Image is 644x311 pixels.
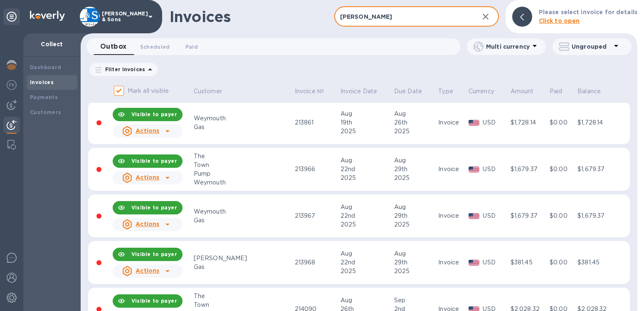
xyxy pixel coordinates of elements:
[341,203,392,211] div: Aug
[194,263,292,271] div: Gas
[7,80,17,90] img: Foreign exchange
[577,165,614,174] div: $1,679.37
[511,258,547,267] div: $381.45
[539,9,637,15] b: Please select invoice for details
[295,165,338,174] div: 213966
[394,267,436,276] div: 2025
[131,298,177,304] b: Visible to payer
[394,174,436,182] div: 2025
[295,258,338,267] div: 213968
[341,174,392,182] div: 2025
[577,118,614,127] div: $1,728.14
[30,40,74,48] p: Collect
[30,11,65,21] img: Logo
[469,213,480,219] img: USD
[438,211,466,220] div: Invoice
[577,87,612,96] span: Balance
[577,211,614,220] div: $1,679.37
[341,211,392,220] div: 22nd
[341,296,392,305] div: Aug
[550,211,575,220] div: $0.00
[341,258,392,267] div: 22nd
[194,152,292,161] div: The
[341,109,392,118] div: Aug
[194,301,292,309] div: Town
[194,207,292,216] div: Weymouth
[511,211,547,220] div: $1,679.37
[511,165,547,174] div: $1,679.37
[394,156,436,165] div: Aug
[394,109,436,118] div: Aug
[194,114,292,123] div: Weymouth
[394,118,436,127] div: 26th
[341,249,392,258] div: Aug
[341,87,378,96] p: Invoice Date
[30,94,58,100] b: Payments
[194,87,222,96] p: Customer
[295,87,324,96] p: Invoice №
[394,87,422,96] p: Due Date
[341,156,392,165] div: Aug
[394,211,436,220] div: 29th
[30,64,62,70] b: Dashboard
[194,123,292,132] div: Gas
[394,165,436,174] div: 29th
[550,165,575,174] div: $0.00
[469,167,480,172] img: USD
[577,258,614,267] div: $381.45
[394,203,436,211] div: Aug
[438,258,466,267] div: Invoice
[469,87,505,96] span: Currency
[194,87,233,96] span: Customer
[550,87,573,96] span: Paid
[341,220,392,229] div: 2025
[341,87,388,96] span: Invoice Date
[136,174,159,181] u: Actions
[100,41,127,52] span: Outbox
[572,42,611,51] p: Ungrouped
[140,42,170,51] span: Scheduled
[136,267,159,274] u: Actions
[511,118,547,127] div: $1,728.14
[3,8,20,25] div: Unpin categories
[30,109,62,115] b: Customers
[550,87,563,96] p: Paid
[194,178,292,187] div: Weymouth
[295,118,338,127] div: 213861
[295,211,338,220] div: 213967
[341,118,392,127] div: 19th
[438,118,466,127] div: Invoice
[341,165,392,174] div: 22nd
[194,169,292,178] div: Pump
[550,118,575,127] div: $0.00
[131,251,177,257] b: Visible to payer
[30,79,54,85] b: Invoices
[511,87,534,96] p: Amount
[102,66,145,73] p: Filter Invoices
[483,118,508,127] p: USD
[483,258,508,267] p: USD
[483,211,508,220] p: USD
[539,17,580,24] b: Click to open
[341,267,392,276] div: 2025
[550,258,575,267] div: $0.00
[394,296,436,305] div: Sep
[438,87,453,96] p: Type
[394,249,436,258] div: Aug
[194,254,292,263] div: [PERSON_NAME]
[194,161,292,169] div: Town
[185,42,198,51] span: Paid
[131,111,177,117] b: Visible to payer
[394,127,436,136] div: 2025
[136,221,159,227] u: Actions
[469,120,480,126] img: USD
[469,87,494,96] p: Currency
[295,87,335,96] span: Invoice №
[131,158,177,164] b: Visible to payer
[394,220,436,229] div: 2025
[341,127,392,136] div: 2025
[469,260,480,266] img: USD
[170,8,231,25] h1: Invoices
[136,127,159,134] u: Actions
[438,87,464,96] span: Type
